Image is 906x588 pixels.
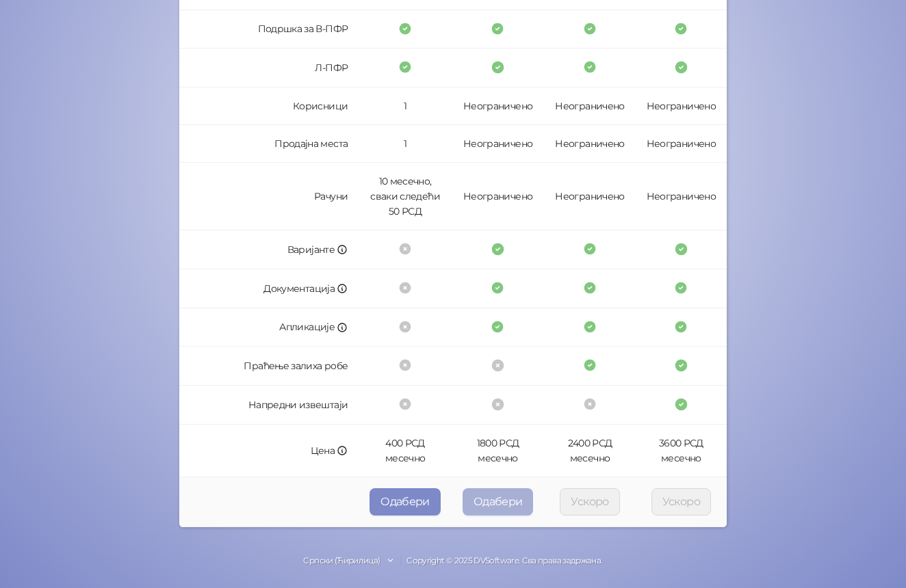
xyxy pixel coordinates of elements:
button: Ускоро [651,488,711,516]
td: Рачуни [179,163,359,230]
td: 400 РСД месечно [359,425,452,477]
td: Продајна места [179,125,359,163]
td: 10 месечно, сваки следећи 50 РСД [359,163,452,230]
td: Неограничено [636,163,727,230]
td: Неограничено [452,125,545,163]
td: Праћење залиха робе [179,347,359,386]
td: Неограничено [544,163,635,230]
td: Цена [179,425,359,477]
td: Варијанте [179,230,359,269]
td: 1 [359,88,452,125]
td: Напредни извештаји [179,386,359,425]
td: Неограничено [452,88,545,125]
td: 1 [359,125,452,163]
button: Ускоро [560,488,619,516]
td: Апликације [179,308,359,347]
td: Неограничено [544,125,635,163]
td: Документација [179,269,359,308]
td: Неограничено [544,88,635,125]
button: Одабери [370,488,441,516]
td: Неограничено [452,163,545,230]
td: 2400 РСД месечно [544,425,635,477]
td: Подршка за В-ПФР [179,10,359,49]
td: 3600 РСД месечно [636,425,727,477]
button: Одабери [463,488,534,516]
td: Корисници [179,88,359,125]
td: Л-ПФР [179,49,359,88]
div: Српски (Ћирилица) [303,554,380,567]
td: Неограничено [636,88,727,125]
td: 1800 РСД месечно [452,425,545,477]
td: Неограничено [636,125,727,163]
